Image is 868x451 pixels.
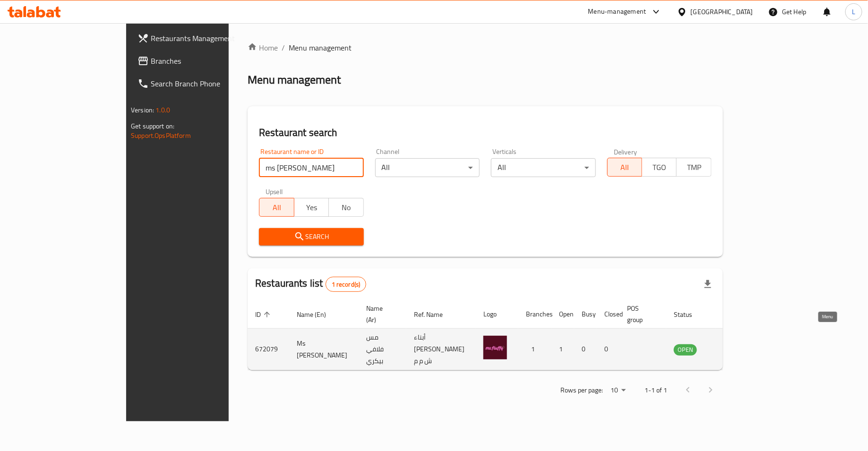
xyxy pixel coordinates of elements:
[151,78,264,89] span: Search Branch Phone
[574,300,597,329] th: Busy
[676,158,711,177] button: TMP
[326,277,367,292] div: Total records count
[130,27,271,50] a: Restaurants Management
[518,329,551,370] td: 1
[359,329,406,370] td: مس فلافي بيكري
[259,126,712,140] h2: Restaurant search
[131,120,174,132] span: Get support on:
[289,329,359,370] td: Ms [PERSON_NAME]
[607,383,629,398] div: Rows per page:
[151,33,264,44] span: Restaurants Management
[326,280,366,289] span: 1 record(s)
[476,300,518,329] th: Logo
[646,161,673,174] span: TGO
[248,42,723,53] nav: breadcrumb
[642,158,677,177] button: TGO
[131,129,191,142] a: Support.OpsPlatform
[574,329,597,370] td: 0
[680,161,707,174] span: TMP
[674,309,705,320] span: Status
[414,309,455,320] span: Ref. Name
[406,329,476,370] td: أبناء [PERSON_NAME] ش م م
[375,158,480,177] div: All
[263,201,290,214] span: All
[696,273,719,296] div: Export file
[588,6,646,17] div: Menu-management
[551,329,574,370] td: 1
[259,228,363,246] button: Search
[248,72,341,87] h2: Menu management
[333,201,360,214] span: No
[611,161,638,174] span: All
[294,198,329,217] button: Yes
[266,188,283,195] label: Upsell
[151,55,264,67] span: Branches
[645,384,667,396] p: 1-1 of 1
[852,7,855,17] span: L
[328,198,363,217] button: No
[130,72,271,95] a: Search Branch Phone
[597,300,619,329] th: Closed
[614,148,637,155] label: Delivery
[131,104,154,116] span: Version:
[674,344,697,355] span: OPEN
[289,42,352,53] span: Menu management
[282,42,285,53] li: /
[255,309,273,320] span: ID
[130,50,271,72] a: Branches
[155,104,170,116] span: 1.0.0
[483,336,507,359] img: Ms Fluffy Bakery
[366,303,395,325] span: Name (Ar)
[607,158,642,177] button: All
[266,231,356,243] span: Search
[298,201,325,214] span: Yes
[297,309,338,320] span: Name (En)
[551,300,574,329] th: Open
[259,198,294,217] button: All
[560,384,603,396] p: Rows per page:
[627,303,655,325] span: POS group
[716,300,748,329] th: Action
[259,158,363,177] input: Search for restaurant name or ID..
[491,158,595,177] div: All
[518,300,551,329] th: Branches
[255,276,366,292] h2: Restaurants list
[597,329,619,370] td: 0
[691,7,753,17] div: [GEOGRAPHIC_DATA]
[248,300,748,370] table: enhanced table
